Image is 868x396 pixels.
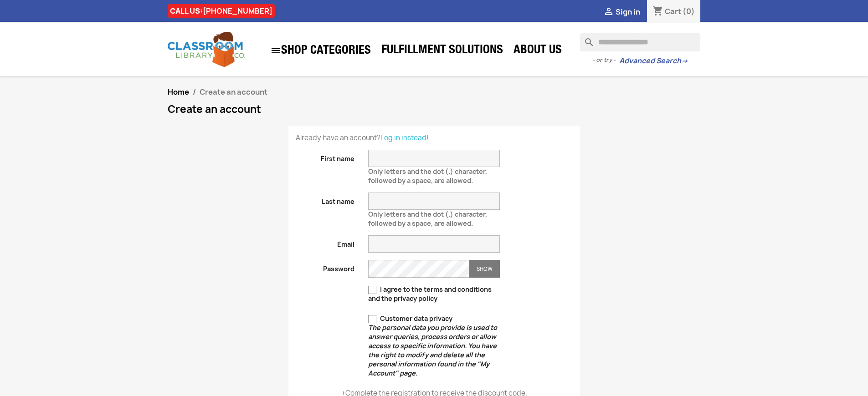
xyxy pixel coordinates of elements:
button: Show [469,260,500,278]
a: About Us [509,42,566,60]
a: Log in instead! [380,133,429,142]
img: Classroom Library Company [168,32,245,67]
label: Last name [289,193,362,206]
i: search [580,33,591,44]
span: (0) [683,6,695,16]
label: I agree to the terms and conditions and the privacy policy [368,285,500,303]
a: Home [168,87,189,97]
a: Advanced Search→ [619,56,688,66]
a:  Sign in [603,7,640,17]
div: CALL US: [168,4,275,18]
span: Only letters and the dot (.) character, followed by a space, are allowed. [368,206,487,228]
span: Only letters and the dot (.) character, followed by a space, are allowed. [368,163,487,185]
span: Sign in [616,7,640,17]
label: Email [289,235,362,249]
i: shopping_cart [652,6,663,17]
span: → [681,56,688,66]
label: Password [289,260,362,274]
a: Fulfillment Solutions [377,42,508,60]
i:  [270,45,281,56]
i:  [603,7,614,18]
a: [PHONE_NUMBER] [203,6,272,16]
input: Search [580,33,700,51]
label: First name [289,150,362,163]
em: The personal data you provide is used to answer queries, process orders or allow access to specif... [368,323,497,377]
span: Create an account [200,87,267,97]
label: Customer data privacy [368,314,500,378]
span: Cart [665,6,681,16]
a: SHOP CATEGORIES [266,41,375,61]
h1: Create an account [168,104,701,115]
p: Already have an account? [296,133,573,142]
input: Password input [368,260,469,278]
span: - or try - [592,56,619,65]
